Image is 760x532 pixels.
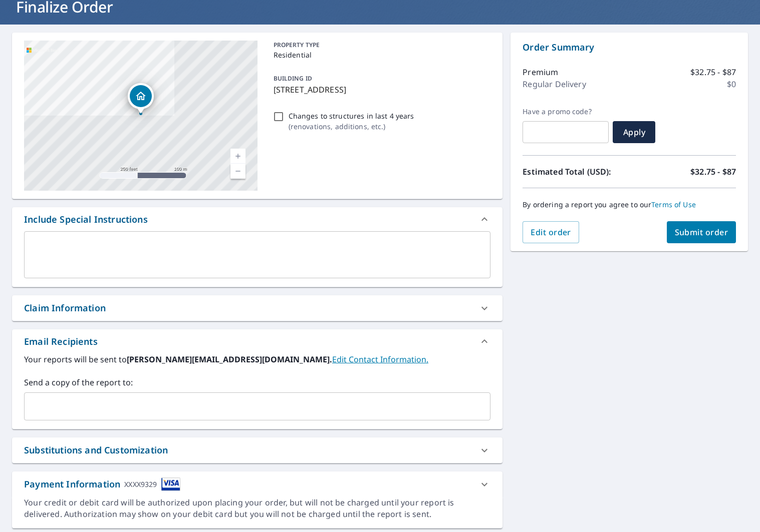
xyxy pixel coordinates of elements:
[24,335,98,348] div: Email Recipients
[274,84,487,96] p: [STREET_ADDRESS]
[12,207,502,231] div: Include Special Instructions
[523,166,629,178] p: Estimated Total (USD):
[332,354,428,365] a: EditContactInfo
[12,329,502,353] div: Email Recipients
[12,437,502,463] div: Substitutions and Customization
[621,127,647,138] span: Apply
[531,227,571,238] span: Edit order
[230,149,245,164] a: Current Level 17, Zoom In
[675,227,728,238] span: Submit order
[230,164,245,179] a: Current Level 17, Zoom Out
[667,221,736,243] button: Submit order
[523,200,736,209] p: By ordering a report you agree to our
[24,213,148,226] div: Include Special Instructions
[523,107,609,116] label: Have a promo code?
[128,83,154,114] div: Dropped pin, building 1, Residential property, 12203 Arrowwood Dr Austin, TX 78727
[690,66,736,78] p: $32.75 - $87
[274,41,487,50] p: PROPERTY TYPE
[690,166,736,178] p: $32.75 - $87
[613,121,655,143] button: Apply
[523,221,579,243] button: Edit order
[12,471,502,497] div: Payment InformationXXXX9329cardImage
[289,111,414,121] p: Changes to structures in last 4 years
[523,78,586,90] p: Regular Delivery
[127,354,332,365] b: [PERSON_NAME][EMAIL_ADDRESS][DOMAIN_NAME].
[24,477,180,491] div: Payment Information
[727,78,736,90] p: $0
[523,66,558,78] p: Premium
[274,74,312,83] p: BUILDING ID
[651,200,696,209] a: Terms of Use
[289,121,414,132] p: ( renovations, additions, etc. )
[24,497,490,520] div: Your credit or debit card will be authorized upon placing your order, but will not be charged unt...
[24,443,168,457] div: Substitutions and Customization
[24,301,106,315] div: Claim Information
[24,376,490,388] label: Send a copy of the report to:
[274,50,487,60] p: Residential
[12,295,502,321] div: Claim Information
[523,41,736,54] p: Order Summary
[161,477,180,491] img: cardImage
[124,477,157,491] div: XXXX9329
[24,353,490,365] label: Your reports will be sent to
